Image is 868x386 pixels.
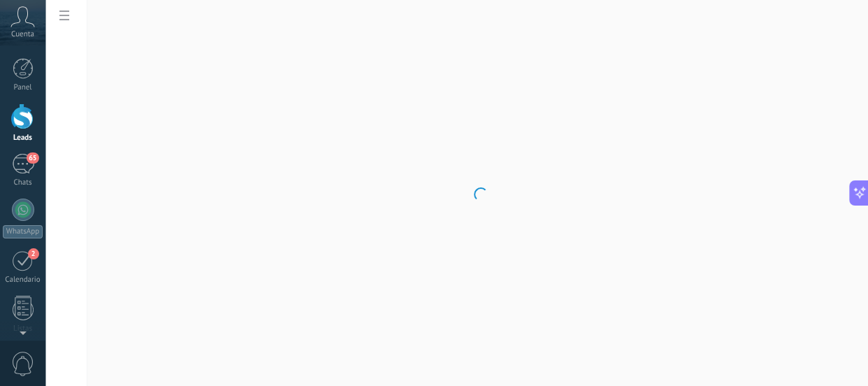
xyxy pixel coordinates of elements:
span: Cuenta [11,30,34,39]
div: Calendario [3,276,43,285]
div: WhatsApp [3,225,43,238]
div: Panel [3,83,43,92]
span: 65 [27,152,38,164]
div: Leads [3,134,43,143]
span: 2 [28,248,39,259]
div: Chats [3,178,43,187]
